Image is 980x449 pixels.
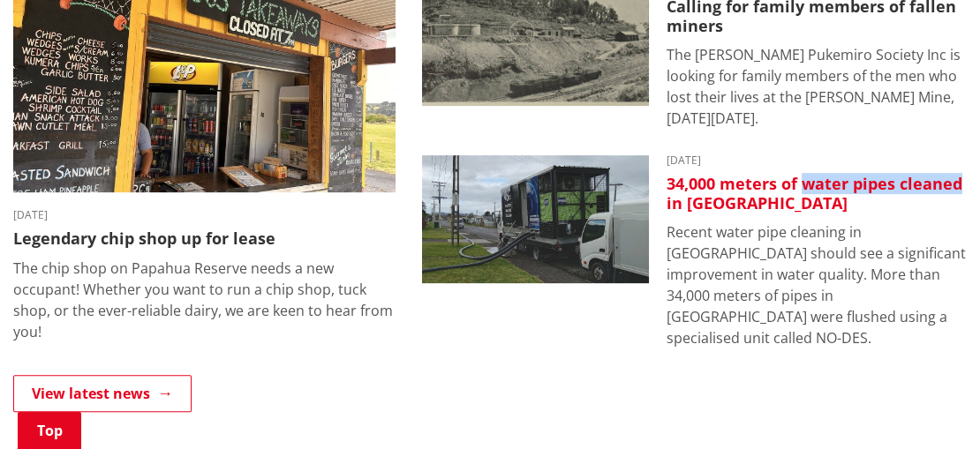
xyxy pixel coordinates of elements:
[422,155,649,283] img: NO-DES unit flushing water pipes in Huntly
[13,375,192,412] a: View latest news
[667,175,967,213] h3: 34,000 meters of water pipes cleaned in [GEOGRAPHIC_DATA]
[18,412,81,449] a: Top
[13,210,396,221] time: [DATE]
[667,155,967,166] time: [DATE]
[667,44,967,129] p: The [PERSON_NAME] Pukemiro Society Inc is looking for family members of the men who lost their li...
[13,229,396,249] h3: Legendary chip shop up for lease
[667,221,967,348] p: Recent water pipe cleaning in [GEOGRAPHIC_DATA] should see a significant improvement in water qua...
[899,375,962,438] iframe: Messenger Launcher
[422,155,968,348] a: [DATE] 34,000 meters of water pipes cleaned in [GEOGRAPHIC_DATA] Recent water pipe cleaning in [G...
[13,258,396,342] p: The chip shop on Papahua Reserve needs a new occupant! Whether you want to run a chip shop, tuck ...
